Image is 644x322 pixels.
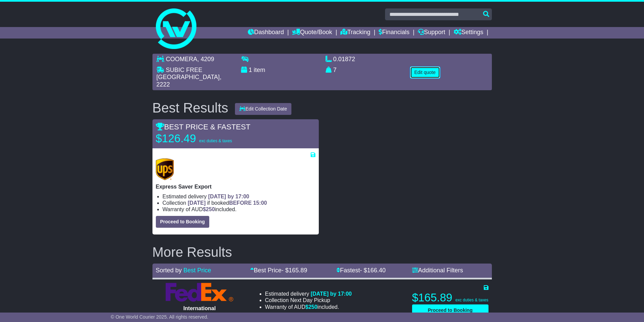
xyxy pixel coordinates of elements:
[156,123,251,131] span: BEST PRICE & FASTEST
[367,267,386,274] span: 166.40
[289,267,307,274] span: 165.89
[157,74,221,88] span: , 2222
[254,67,265,73] span: item
[163,193,315,200] li: Estimated delivery
[311,291,352,297] span: [DATE] by 17:00
[229,200,252,206] span: BEFORE
[333,56,355,63] span: 0.01872
[249,67,252,73] span: 1
[412,267,463,274] a: Additional Filters
[379,27,409,39] a: Financials
[152,245,492,259] h2: More Results
[412,291,488,304] p: $165.89
[360,267,386,274] span: - $
[156,158,174,180] img: UPS (new): Express Saver Export
[197,56,214,63] span: , 4209
[156,216,209,228] button: Proceed to Booking
[166,283,233,302] img: FedEx Express: International Economy Export
[290,297,330,303] span: Next Day Pickup
[410,67,440,78] button: Edit quote
[235,103,291,115] button: Edit Collection Date
[156,183,315,190] p: Express Saver Export
[206,206,215,212] span: 250
[203,206,215,212] span: $
[418,27,445,39] a: Support
[163,200,315,206] li: Collection
[454,27,483,39] a: Settings
[455,298,488,302] span: exc duties & taxes
[282,267,307,274] span: - $
[156,132,240,145] p: $126.49
[199,139,232,143] span: exc duties & taxes
[156,267,182,274] span: Sorted by
[250,267,307,274] a: Best Price- $165.89
[166,56,197,63] span: COOMERA
[188,200,206,206] span: [DATE]
[265,304,352,310] li: Warranty of AUD included.
[178,305,221,318] span: International Economy Export
[149,100,232,115] div: Best Results
[157,67,220,81] span: SUBIC FREE [GEOGRAPHIC_DATA]
[188,200,267,206] span: if booked
[336,267,386,274] a: Fastest- $166.40
[333,67,337,73] span: 7
[253,200,267,206] span: 15:00
[265,297,352,303] li: Collection
[265,291,352,297] li: Estimated delivery
[412,304,488,316] button: Proceed to Booking
[292,27,332,39] a: Quote/Book
[208,194,249,199] span: [DATE] by 17:00
[308,304,317,310] span: 250
[111,314,209,320] span: © One World Courier 2025. All rights reserved.
[184,267,211,274] a: Best Price
[163,206,315,213] li: Warranty of AUD included.
[305,304,317,310] span: $
[340,27,370,39] a: Tracking
[248,27,284,39] a: Dashboard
